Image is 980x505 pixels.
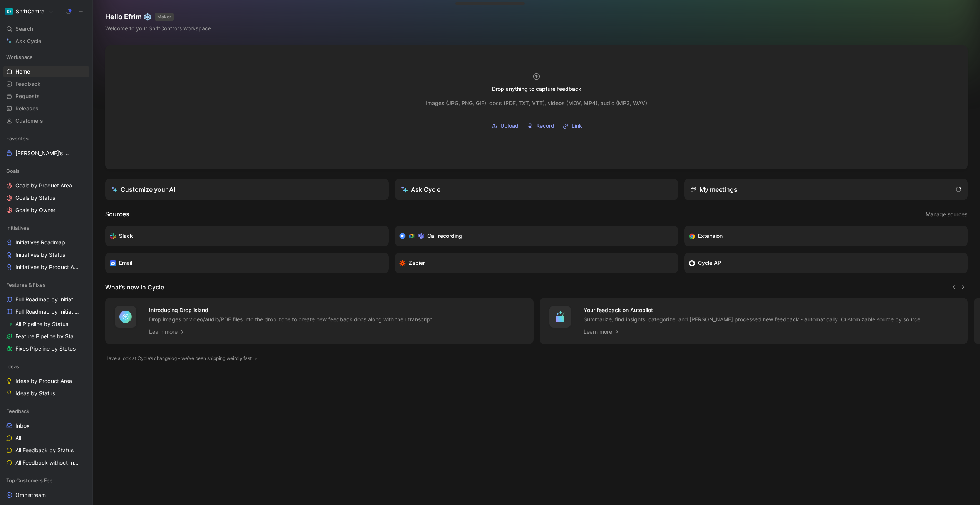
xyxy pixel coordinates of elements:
div: Record & transcribe meetings from Zoom, Meet & Teams. [399,231,668,241]
a: Goals by Product Area [3,180,89,191]
a: All Pipeline by Status [3,318,89,330]
span: All [15,434,21,442]
div: Capture feedback from thousands of sources with Zapier (survey results, recordings, sheets, etc). [399,258,658,268]
div: Initiatives [3,222,89,234]
a: Goals by Status [3,192,89,204]
div: IdeasIdeas by Product AreaIdeas by Status [3,361,89,399]
div: Features & FixesFull Roadmap by InitiativesFull Roadmap by Initiatives/StatusAll Pipeline by Stat... [3,279,89,355]
a: Feature Pipeline by Status [3,331,89,342]
span: Ask Cycle [15,37,41,46]
span: Top Customers Feedback [6,477,59,484]
div: Sync your customers, send feedback and get updates in Slack [110,231,369,241]
a: Feedback [3,78,89,90]
span: Ideas by Product Area [15,377,72,385]
span: Goals by Status [15,194,55,202]
button: MAKER [155,13,174,21]
span: Initiatives [6,224,29,232]
button: Ask Cycle [395,179,678,200]
a: All Feedback without Insights [3,457,89,468]
span: Omnistream [15,491,46,499]
h3: Cycle API [698,258,723,268]
h2: Sources [105,209,129,219]
a: Learn more [149,327,185,336]
a: Initiatives by Status [3,249,89,261]
span: Search [15,24,33,33]
span: Initiatives Roadmap [15,239,65,246]
a: [PERSON_NAME]'s Work [3,147,89,159]
span: Feedback [6,407,29,415]
p: Drop images or video/audio/PDF files into the drop zone to create new feedback docs along with th... [149,316,434,323]
div: My meetings [690,185,737,194]
span: Initiatives by Status [15,251,65,259]
a: Full Roadmap by Initiatives/Status [3,306,89,318]
div: Forward emails to your feedback inbox [110,258,369,268]
button: Manage sources [925,209,968,219]
a: Have a look at Cycle’s changelog – we’ve been shipping weirdly fast [105,355,258,362]
span: [PERSON_NAME]'s Work [15,149,74,157]
button: ShiftControlShiftControl [3,6,55,17]
a: Initiatives Roadmap [3,237,89,248]
img: ShiftControl [5,8,13,15]
div: Ideas [3,361,89,372]
span: Ideas by Status [15,390,55,397]
span: Requests [15,92,40,100]
span: Features & Fixes [6,281,45,289]
div: Favorites [3,133,89,144]
span: Fixes Pipeline by Status [15,345,76,353]
span: Goals by Product Area [15,182,72,189]
span: All Feedback by Status [15,446,74,454]
h3: Call recording [427,231,462,241]
a: Ask Cycle [3,35,89,47]
h4: Your feedback on Autopilot [584,306,922,315]
div: Customize your AI [111,185,175,194]
div: Welcome to your ShiftControl’s workspace [105,24,211,33]
a: All Feedback by Status [3,445,89,456]
div: Features & Fixes [3,279,89,291]
div: Workspace [3,51,89,63]
a: Learn more [584,327,620,336]
span: Releases [15,105,39,112]
span: Initiatives by Product Area [15,263,79,271]
div: Drop anything to capture feedback [492,84,581,94]
span: Goals [6,167,20,175]
button: Link [560,120,585,132]
h3: Zapier [409,258,425,268]
span: Record [536,121,554,130]
p: Summarize, find insights, categorize, and [PERSON_NAME] processed new feedback - automatically. C... [584,316,922,323]
div: Images (JPG, PNG, GIF), docs (PDF, TXT, VTT), videos (MOV, MP4), audio (MP3, WAV) [426,99,647,108]
a: Home [3,66,89,77]
a: Omnistream [3,489,89,501]
div: Ask Cycle [401,185,440,194]
span: Favorites [6,135,29,142]
span: All Feedback without Insights [15,459,80,467]
span: Ideas [6,363,19,370]
div: Top Customers FeedbackOmnistream [3,475,89,501]
a: Customers [3,115,89,127]
span: Manage sources [926,210,967,219]
a: Fixes Pipeline by Status [3,343,89,355]
button: Record [524,120,557,132]
h4: Introducing Drop island [149,306,434,315]
a: Full Roadmap by Initiatives [3,294,89,305]
div: InitiativesInitiatives RoadmapInitiatives by StatusInitiatives by Product Area [3,222,89,273]
div: FeedbackInboxAllAll Feedback by StatusAll Feedback without Insights [3,405,89,468]
span: Link [572,121,582,130]
h3: Email [119,258,132,268]
div: Feedback [3,405,89,417]
div: Top Customers Feedback [3,475,89,486]
span: Customers [15,117,43,125]
div: Capture feedback from anywhere on the web [689,231,948,241]
span: Feature Pipeline by Status [15,333,79,340]
h3: Slack [119,231,133,241]
span: Goals by Owner [15,206,55,214]
span: Home [15,68,30,75]
div: Search [3,23,89,35]
a: Initiatives by Product Area [3,261,89,273]
button: Upload [488,120,521,132]
span: Full Roadmap by Initiatives/Status [15,308,81,316]
span: Workspace [6,53,33,61]
h1: Hello Efrim ❄️ [105,12,211,22]
span: Feedback [15,80,40,88]
div: GoalsGoals by Product AreaGoals by StatusGoals by Owner [3,165,89,216]
h1: ShiftControl [16,8,45,15]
